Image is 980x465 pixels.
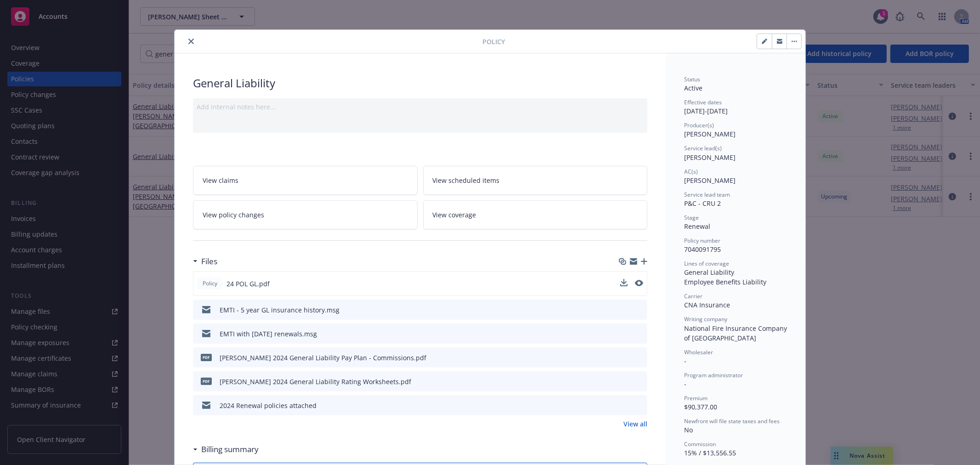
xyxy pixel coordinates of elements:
button: download file [620,279,628,286]
span: Commission [684,440,716,448]
a: View policy changes [193,200,418,229]
div: [PERSON_NAME] 2024 General Liability Rating Worksheets.pdf [220,377,411,386]
span: View claims [203,176,238,185]
span: Active [684,84,702,92]
span: [PERSON_NAME] [684,176,736,185]
span: View policy changes [203,210,264,220]
span: Premium [684,394,708,402]
div: Files [193,255,217,267]
button: preview file [635,401,644,410]
span: National Fire Insurance Company of [GEOGRAPHIC_DATA] [684,324,789,342]
span: Program administrator [684,371,743,379]
span: Service lead team [684,191,730,198]
span: 7040091795 [684,245,721,254]
span: Writing company [684,315,727,323]
div: General Liability [684,267,787,277]
span: [PERSON_NAME] [684,153,736,162]
div: EMTI with [DATE] renewals.msg [220,329,317,339]
button: download file [621,401,628,410]
button: preview file [635,305,644,315]
span: Lines of coverage [684,260,729,267]
span: AC(s) [684,168,698,176]
span: [PERSON_NAME] [684,130,736,138]
button: preview file [635,279,643,289]
div: EMTI - 5 year GL insurance history.msg [220,305,340,315]
button: preview file [635,329,644,339]
span: Carrier [684,292,702,300]
span: 24 POL GL.pdf [227,279,270,289]
button: preview file [635,377,644,386]
button: download file [621,353,628,363]
span: Wholesaler [684,348,713,356]
span: - [684,357,686,365]
div: [PERSON_NAME] 2024 General Liability Pay Plan - Commissions.pdf [220,353,426,363]
div: Add internal notes here... [197,102,644,112]
span: No [684,425,693,434]
button: close [186,36,197,47]
button: preview file [635,353,644,363]
button: download file [621,305,628,315]
span: pdf [201,378,212,385]
div: Billing summary [193,443,259,455]
span: Policy [482,37,505,46]
h3: Billing summary [201,443,259,455]
span: Renewal [684,222,710,231]
span: View coverage [433,210,476,220]
span: CNA Insurance [684,301,730,309]
button: preview file [635,280,643,286]
a: View claims [193,166,418,195]
span: Effective dates [684,98,722,106]
span: Producer(s) [684,121,714,129]
span: Policy number [684,237,720,244]
a: View all [623,419,647,429]
div: 2024 Renewal policies attached [220,401,317,410]
button: download file [620,279,628,289]
button: download file [621,329,628,339]
div: Employee Benefits Liability [684,277,787,287]
button: download file [621,377,628,386]
span: $90,377.00 [684,403,717,411]
h3: Files [201,255,217,267]
a: View scheduled items [423,166,648,195]
span: Service lead(s) [684,144,722,152]
span: Policy [201,279,219,288]
span: 15% / $13,556.55 [684,448,736,457]
span: Newfront will file state taxes and fees [684,417,780,425]
span: - [684,380,686,388]
span: Stage [684,214,699,221]
div: [DATE] - [DATE] [684,98,787,116]
span: P&C - CRU 2 [684,199,721,208]
div: General Liability [193,75,647,91]
span: Status [684,75,700,83]
span: pdf [201,354,212,361]
span: View scheduled items [433,176,500,185]
a: View coverage [423,200,648,229]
